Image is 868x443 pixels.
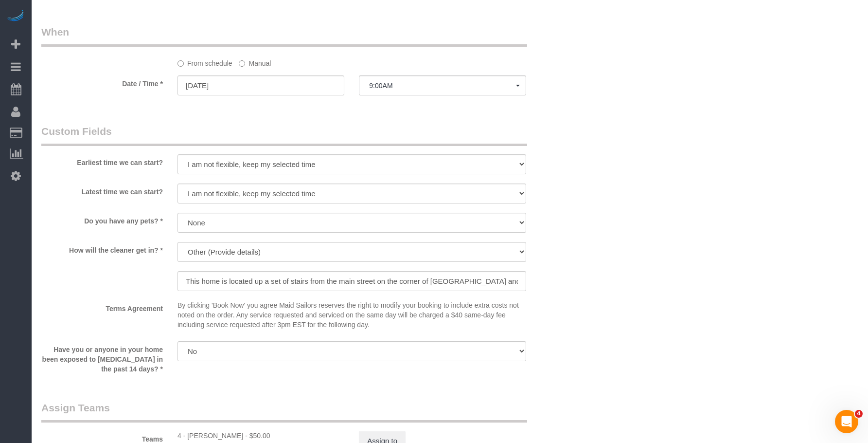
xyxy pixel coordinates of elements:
input: Manual [239,60,245,67]
label: Earliest time we can start? [34,154,170,167]
p: By clicking 'Book Now' you agree Maid Sailors reserves the right to modify your booking to includ... [177,300,526,330]
label: Manual [239,55,271,68]
legend: Custom Fields [41,124,527,146]
span: 4 [855,410,863,418]
span: 9:00AM [369,82,515,90]
label: How will the cleaner get in? * [34,242,170,255]
label: Latest time we can start? [34,184,170,197]
iframe: Intercom live chat [835,410,858,433]
div: 1 hour x $50.00/hour [177,431,344,441]
label: Terms Agreement [34,300,170,314]
legend: When [41,25,527,47]
label: Date / Time * [34,75,170,89]
label: Have you or anyone in your home been exposed to [MEDICAL_DATA] in the past 14 days? * [34,341,170,374]
input: MM/DD/YYYY [177,75,344,95]
legend: Assign Teams [41,401,527,423]
button: 9:00AM [359,75,526,95]
label: From schedule [177,55,232,68]
label: Do you have any pets? * [34,213,170,226]
img: Automaid Logo [6,10,25,23]
input: From schedule [177,60,184,67]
